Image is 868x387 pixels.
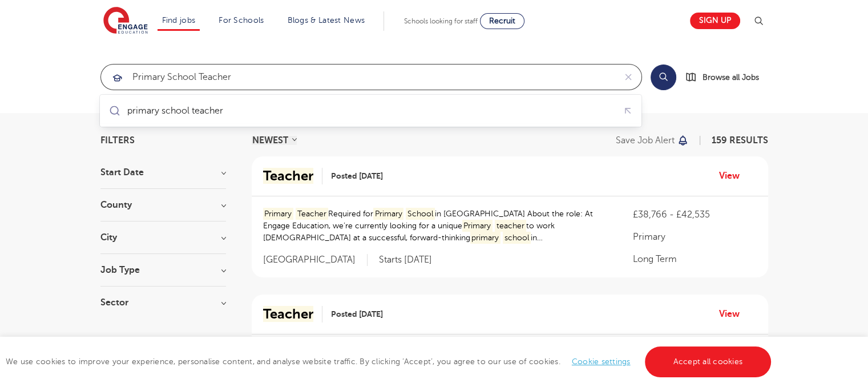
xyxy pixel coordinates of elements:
a: Recruit [480,13,524,29]
mark: teacher [495,220,526,232]
a: Accept all cookies [645,346,772,377]
mark: Teacher [263,168,313,184]
span: Posted [DATE] [331,170,383,182]
p: Save job alert [616,136,675,145]
mark: School [406,208,435,220]
div: primary school teacher [127,105,223,116]
mark: Primary [462,220,493,232]
mark: Teacher [263,306,313,322]
button: Save job alert [616,136,689,145]
h3: Start Date [100,168,226,177]
p: Required for in [GEOGRAPHIC_DATA] About the role: At Engage Education, we’re currently looking fo... [263,208,611,244]
mark: primary [470,232,501,244]
mark: school [503,232,531,244]
span: Browse all Jobs [703,71,759,84]
span: Recruit [489,17,515,25]
img: Engage Education [103,7,148,35]
span: 159 RESULTS [712,135,768,146]
button: Clear [615,64,641,90]
a: Sign up [690,13,740,29]
a: For Schools [219,16,264,25]
a: View [719,307,748,321]
span: [GEOGRAPHIC_DATA] [263,254,368,266]
span: Schools looking for staff [404,17,478,25]
mark: Primary [373,208,404,220]
a: Teacher [263,168,322,184]
input: Submit [101,64,615,90]
p: £38,766 - £42,535 [633,208,756,221]
h3: Sector [100,298,226,307]
ul: Submit [104,99,637,122]
button: Fill query with "primary school teacher" [619,102,637,119]
a: Cookie settings [572,357,631,366]
button: Search [651,64,676,90]
span: Filters [100,136,135,145]
a: Browse all Jobs [685,71,768,84]
h3: City [100,233,226,242]
h3: County [100,200,226,209]
a: View [719,168,748,183]
span: Posted [DATE] [331,308,383,320]
p: Long Term [633,252,756,266]
mark: Teacher [296,208,328,220]
a: Teacher [263,306,322,322]
a: Find jobs [162,16,196,25]
div: Submit [100,64,642,90]
h3: Job Type [100,265,226,275]
a: Blogs & Latest News [288,16,365,25]
p: Starts [DATE] [379,254,432,266]
p: Primary [633,230,756,244]
span: We use cookies to improve your experience, personalise content, and analyse website traffic. By c... [6,357,774,366]
mark: Primary [263,208,294,220]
